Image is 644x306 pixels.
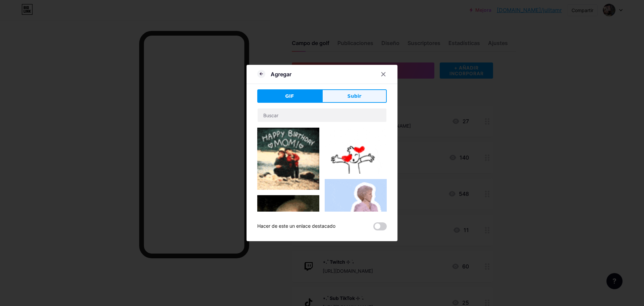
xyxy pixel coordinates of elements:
[257,128,319,190] img: Gihpy
[322,89,387,103] button: Subir
[347,93,362,99] font: Subir
[258,108,386,122] input: Buscar
[325,179,387,241] img: Gihpy
[285,93,294,99] font: GIF
[257,195,319,279] img: Gihpy
[257,89,322,103] button: GIF
[271,71,291,78] font: Agregar
[257,223,335,229] font: Hacer de este un enlace destacado
[325,128,387,174] img: Gihpy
